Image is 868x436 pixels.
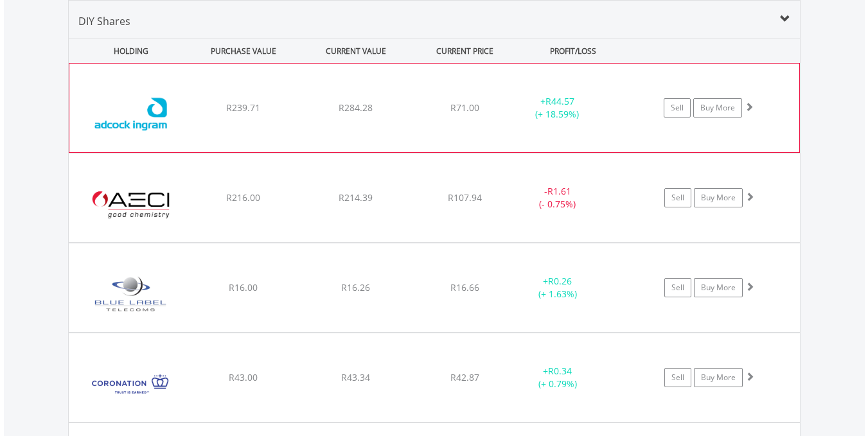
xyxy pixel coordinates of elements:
span: R239.71 [226,101,260,114]
span: R1.61 [547,185,571,197]
a: Sell [664,188,691,207]
img: EQU.ZA.AFE.png [75,170,186,239]
span: R43.00 [229,371,258,383]
span: R71.00 [450,101,479,114]
span: R16.66 [450,281,479,293]
div: - (- 0.75%) [509,185,607,211]
div: PROFIT/LOSS [518,39,628,63]
div: + (+ 18.59%) [509,95,605,121]
a: Sell [664,98,691,118]
span: R16.00 [229,281,258,293]
span: R216.00 [226,191,260,204]
a: Sell [664,278,691,297]
a: Buy More [694,188,743,207]
img: EQU.ZA.BLU.png [75,259,186,329]
div: + (+ 1.63%) [509,275,607,301]
span: R42.87 [450,371,479,383]
a: Buy More [694,368,743,387]
div: PURCHASE VALUE [189,39,299,63]
span: R0.26 [548,275,572,287]
img: EQU.ZA.CML.png [75,349,186,419]
span: R44.57 [545,95,574,107]
a: Buy More [694,278,743,297]
span: R214.39 [339,191,373,204]
span: DIY Shares [78,14,130,28]
a: Buy More [693,98,742,118]
div: CURRENT PRICE [413,39,515,63]
span: R43.34 [341,371,370,383]
span: R107.94 [448,191,482,204]
span: R16.26 [341,281,370,293]
div: + (+ 0.79%) [509,365,607,390]
span: R284.28 [339,101,373,114]
span: R0.34 [548,365,572,377]
div: CURRENT VALUE [301,39,411,63]
a: Sell [664,368,691,387]
div: HOLDING [69,39,186,63]
img: EQU.ZA.AIP.png [76,80,186,149]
